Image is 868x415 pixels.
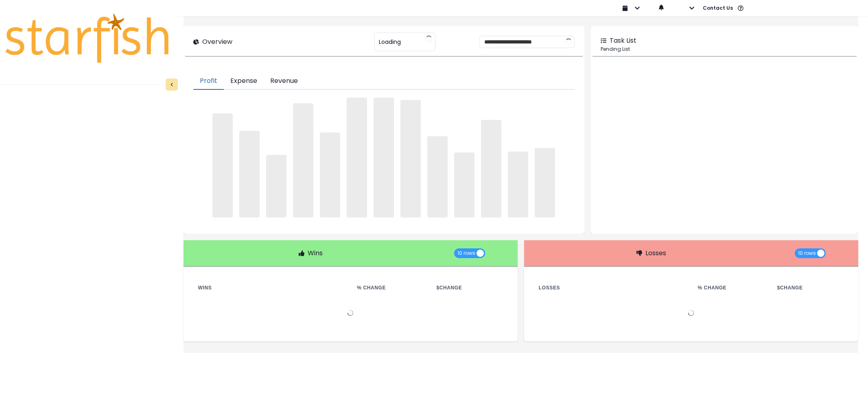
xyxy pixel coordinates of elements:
[320,133,340,217] span: ‌
[212,113,233,217] span: ‌
[691,283,770,293] th: % Change
[645,248,666,258] p: Losses
[508,152,528,217] span: ‌
[457,248,475,258] span: 10 rows
[266,155,286,217] span: ‌
[400,100,421,217] span: ‌
[430,283,509,293] th: $ Change
[347,98,367,217] span: ‌
[224,73,264,90] button: Expense
[454,152,474,217] span: ‌
[379,33,401,50] span: Loading
[202,37,232,47] p: Overview
[798,248,816,258] span: 10 rows
[308,248,323,258] p: Wins
[610,36,636,46] p: Task List
[350,283,430,293] th: % Change
[239,131,260,217] span: ‌
[535,148,555,217] span: ‌
[193,73,224,90] button: Profit
[427,136,448,217] span: ‌
[771,283,850,293] th: $ Change
[293,103,313,217] span: ‌
[264,73,304,90] button: Revenue
[532,283,691,293] th: Losses
[481,120,501,217] span: ‌
[192,283,351,293] th: Wins
[601,46,848,53] p: Pending List
[374,98,394,217] span: ‌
